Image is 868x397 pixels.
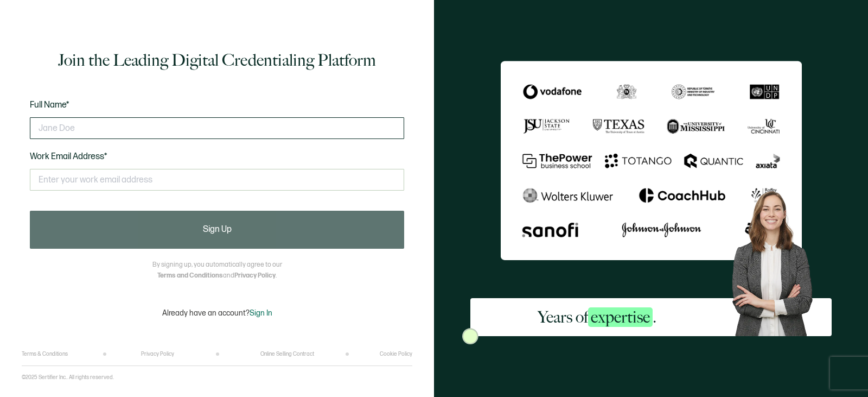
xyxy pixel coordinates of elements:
[30,100,69,110] span: Full Name*
[260,351,314,357] a: Online Selling Contract
[30,152,107,162] span: Work Email Address*
[157,272,223,280] a: Terms and Conditions
[30,117,404,139] input: Jane Doe
[380,351,412,357] a: Cookie Policy
[723,184,832,336] img: Sertifier Signup - Years of <span class="strong-h">expertise</span>. Hero
[30,211,404,249] button: Sign Up
[22,351,68,357] a: Terms & Conditions
[58,49,376,71] h1: Join the Leading Digital Credentialing Platform
[588,307,653,327] span: expertise
[203,225,232,234] span: Sign Up
[30,169,404,191] input: Enter your work email address
[22,374,114,381] p: ©2025 Sertifier Inc.. All rights reserved.
[501,61,802,260] img: Sertifier Signup - Years of <span class="strong-h">expertise</span>.
[234,272,276,280] a: Privacy Policy
[152,260,282,281] p: By signing up, you automatically agree to our and .
[538,306,656,328] h2: Years of .
[250,308,272,318] span: Sign In
[462,328,478,344] img: Sertifier Signup
[141,351,174,357] a: Privacy Policy
[162,308,272,318] p: Already have an account?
